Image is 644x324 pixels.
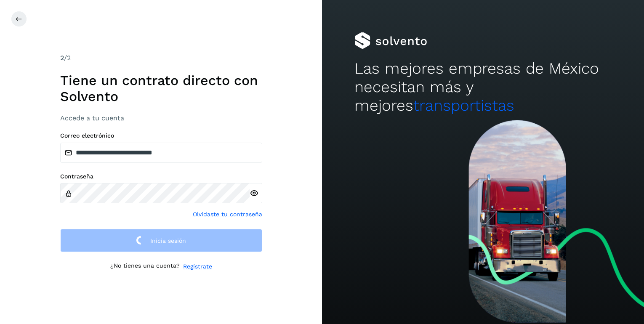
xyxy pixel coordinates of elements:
span: 2 [60,54,64,62]
a: Regístrate [183,262,212,271]
a: Olvidaste tu contraseña [193,210,262,219]
div: /2 [60,53,262,63]
label: Contraseña [60,173,262,180]
span: transportistas [413,96,514,114]
button: Inicia sesión [60,229,262,252]
label: Correo electrónico [60,132,262,139]
h2: Las mejores empresas de México necesitan más y mejores [354,59,612,115]
p: ¿No tienes una cuenta? [110,262,180,271]
h1: Tiene un contrato directo con Solvento [60,72,262,105]
span: Inicia sesión [150,238,186,244]
h3: Accede a tu cuenta [60,114,262,122]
